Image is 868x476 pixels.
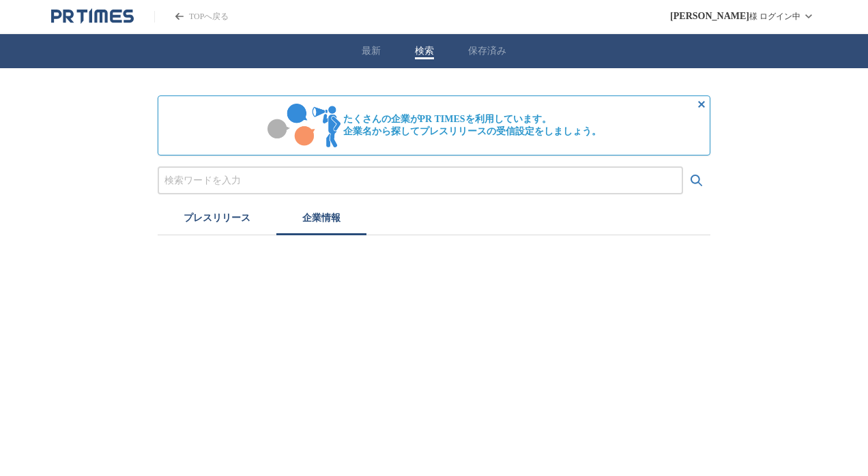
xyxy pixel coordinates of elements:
input: プレスリリースおよび企業を検索する [164,173,676,188]
a: PR TIMESのトップページはこちら [154,11,229,23]
span: たくさんの企業がPR TIMESを利用しています。 企業名から探してプレスリリースの受信設定をしましょう。 [343,113,601,138]
button: 最新 [362,45,381,57]
button: プレスリリース [158,205,276,235]
button: 非表示にする [693,96,710,113]
button: 保存済み [468,45,506,57]
button: 検索 [415,45,434,57]
button: 検索する [683,167,710,194]
button: 企業情報 [276,205,366,235]
a: PR TIMESのトップページはこちら [51,8,134,25]
span: [PERSON_NAME] [670,11,749,22]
